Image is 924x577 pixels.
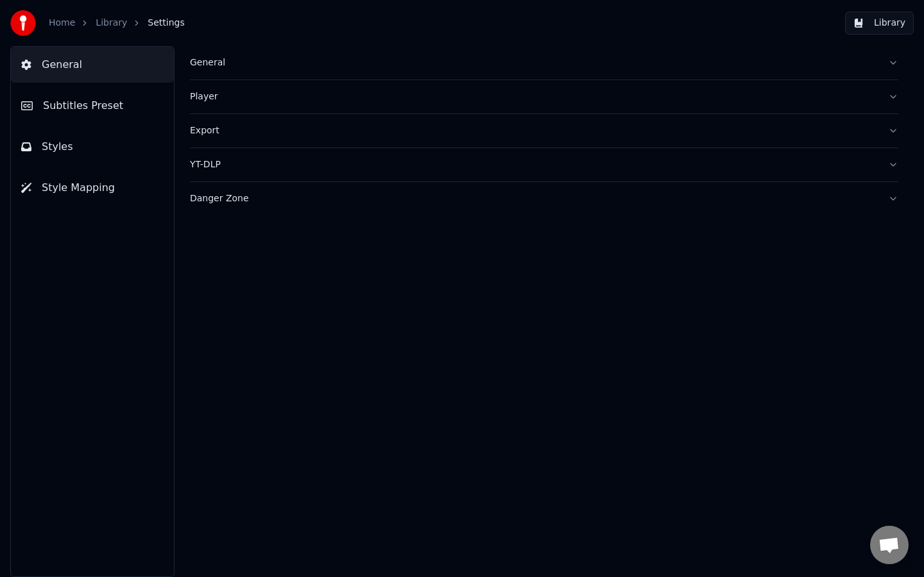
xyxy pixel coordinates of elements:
[10,10,36,36] img: youka
[190,90,878,103] div: Player
[190,124,878,137] div: Export
[43,98,123,113] span: Subtitles Preset
[190,148,898,181] button: YT-DLP
[11,129,174,165] button: Styles
[96,17,127,29] a: Library
[190,46,898,79] button: General
[11,88,174,124] button: Subtitles Preset
[845,12,914,35] button: Library
[148,17,184,29] span: Settings
[190,182,898,215] button: Danger Zone
[49,17,75,29] a: Home
[190,56,878,69] div: General
[11,170,174,206] button: Style Mapping
[870,526,909,564] a: Open chat
[190,80,898,113] button: Player
[42,139,73,155] span: Styles
[42,180,115,196] span: Style Mapping
[42,57,82,72] span: General
[190,192,878,205] div: Danger Zone
[49,17,185,29] nav: breadcrumb
[190,158,878,171] div: YT-DLP
[11,47,174,83] button: General
[190,114,898,147] button: Export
